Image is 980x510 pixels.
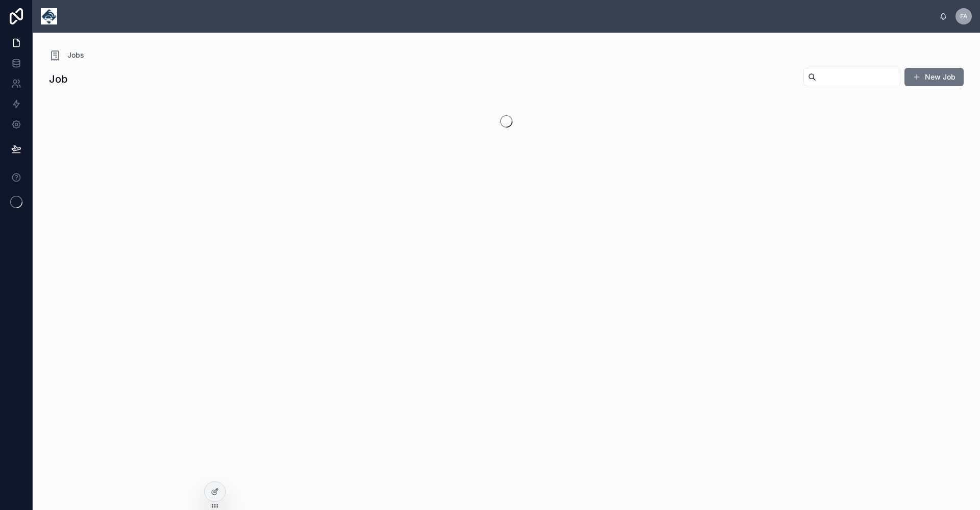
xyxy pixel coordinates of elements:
[67,50,84,60] span: Jobs
[49,49,84,61] a: Jobs
[960,12,968,20] span: FA
[41,8,57,24] img: App logo
[49,72,67,86] h1: Job
[904,68,964,86] button: New Job
[65,14,939,18] div: scrollable content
